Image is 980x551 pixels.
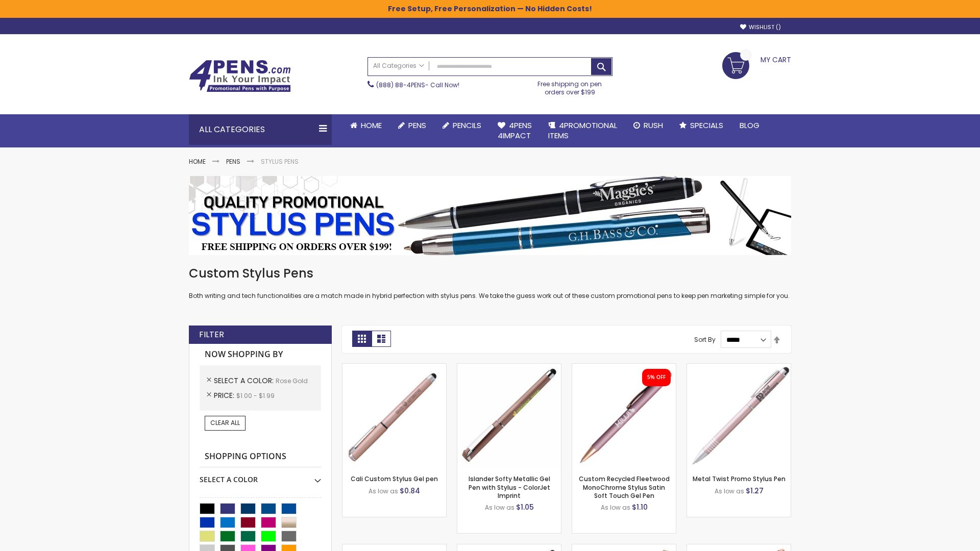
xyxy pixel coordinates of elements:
[572,363,676,372] a: Custom Recycled Fleetwood MonoChrome Stylus Satin Soft Touch Gel Pen-Rose Gold
[715,487,744,495] span: As low as
[498,120,532,141] span: 4Pens 4impact
[351,474,438,483] a: Cali Custom Stylus Gel pen
[376,81,425,89] a: (888) 88-4PENS
[408,120,426,131] span: Pens
[671,114,731,137] a: Specials
[200,344,321,365] strong: Now Shopping by
[200,446,321,468] strong: Shopping Options
[740,120,759,131] span: Blog
[687,364,791,467] img: Metal Twist Promo Stylus Pen-Rose gold
[276,377,308,385] span: Rose Gold
[189,265,791,300] div: Both writing and tech functionalities are a match made in hybrid perfection with stylus pens. We ...
[601,503,630,512] span: As low as
[516,502,534,512] span: $1.05
[189,265,791,282] h1: Custom Stylus Pens
[214,390,236,400] span: Price
[400,486,420,496] span: $0.84
[342,364,446,467] img: Cali Custom Stylus Gel pen-Rose Gold
[579,474,670,499] a: Custom Recycled Fleetwood MonoChrome Stylus Satin Soft Touch Gel Pen
[457,364,561,467] img: Islander Softy Metallic Gel Pen with Stylus - ColorJet Imprint-Rose Gold
[205,416,246,430] a: Clear All
[489,114,540,147] a: 4Pens4impact
[200,467,321,485] div: Select A Color
[694,335,716,344] label: Sort By
[625,114,671,137] a: Rush
[548,120,617,141] span: 4PROMOTIONAL ITEMS
[693,474,786,483] a: Metal Twist Promo Stylus Pen
[687,363,791,372] a: Metal Twist Promo Stylus Pen-Rose gold
[746,486,764,496] span: $1.27
[369,487,398,495] span: As low as
[342,114,390,137] a: Home
[261,157,299,166] strong: Stylus Pens
[527,76,613,96] div: Free shipping on pen orders over $199
[690,120,723,131] span: Specials
[373,62,424,70] span: All Categories
[210,418,240,427] span: Clear All
[189,114,332,145] div: All Categories
[226,157,240,166] a: Pens
[199,329,224,340] strong: Filter
[572,364,676,467] img: Custom Recycled Fleetwood MonoChrome Stylus Satin Soft Touch Gel Pen-Rose Gold
[189,60,291,92] img: 4Pens Custom Pens and Promotional Products
[647,374,666,381] div: 5% OFF
[189,157,206,166] a: Home
[453,120,481,131] span: Pencils
[352,331,372,347] strong: Grid
[540,114,625,147] a: 4PROMOTIONALITEMS
[740,23,781,31] a: Wishlist
[390,114,434,137] a: Pens
[376,81,459,89] span: - Call Now!
[632,502,648,512] span: $1.10
[644,120,663,131] span: Rush
[189,176,791,255] img: Stylus Pens
[342,363,446,372] a: Cali Custom Stylus Gel pen-Rose Gold
[434,114,489,137] a: Pencils
[214,375,276,386] span: Select A Color
[457,363,561,372] a: Islander Softy Metallic Gel Pen with Stylus - ColorJet Imprint-Rose Gold
[361,120,382,131] span: Home
[368,58,429,74] a: All Categories
[236,391,275,400] span: $1.00 - $1.99
[731,114,768,137] a: Blog
[469,474,550,499] a: Islander Softy Metallic Gel Pen with Stylus - ColorJet Imprint
[485,503,514,512] span: As low as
